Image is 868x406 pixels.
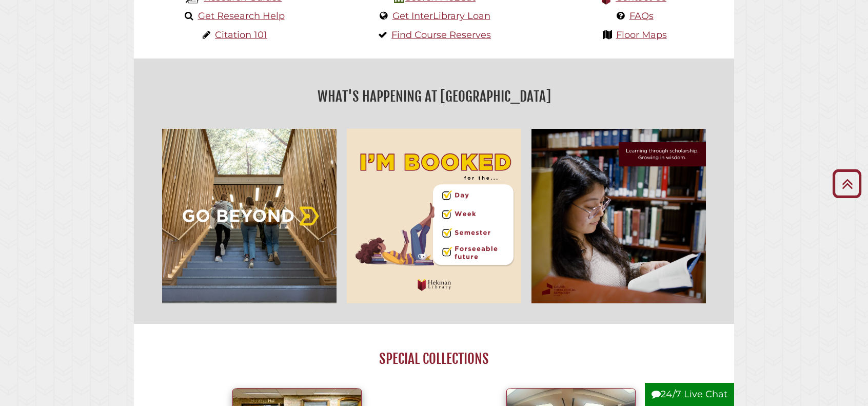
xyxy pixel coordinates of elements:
[828,175,865,192] a: Back to Top
[157,124,711,308] div: slideshow
[526,124,711,308] img: Learning through scholarship, growing in wisdom.
[392,10,490,22] a: Get InterLibrary Loan
[629,10,654,22] a: FAQs
[198,10,285,22] a: Get Research Help
[391,29,491,41] a: Find Course Reserves
[616,29,667,41] a: Floor Maps
[142,85,726,108] h2: What's Happening at [GEOGRAPHIC_DATA]
[342,124,526,308] img: I'm Booked for the... Day, Week, Foreseeable Future! Hekman Library
[157,124,342,308] img: Go Beyond
[160,350,708,368] h2: Special Collections
[215,29,267,41] a: Citation 101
